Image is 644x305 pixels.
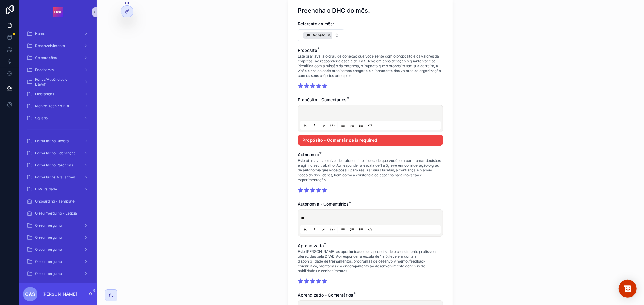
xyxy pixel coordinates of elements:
a: DIWErsidade [23,184,93,195]
span: Aprendizado [298,243,324,248]
div: Propósito - Comentários is required [298,135,443,146]
a: O seu mergulho [23,268,93,279]
span: Este pilar avalia o nível de autonomia e liberdade que você tem para tomar decisões e agir no seu... [298,158,443,182]
span: O seu mergulho [35,235,62,240]
span: Formulários Parcerias [35,163,73,168]
a: O seu mergulho [23,244,93,255]
span: Desenvolvimento [35,43,65,48]
a: O seu mergulho [23,256,93,267]
a: O seu mergulho - Letícia [23,208,93,219]
div: scrollable content [19,24,97,283]
span: Celebrações [35,55,57,60]
span: Aprendizado - Comentários [298,292,354,297]
a: Férias/Ausências e Dayoff [23,77,93,87]
a: Home [23,28,93,39]
a: Formulários Lideranças [23,148,93,159]
span: Autonomia [298,152,319,157]
a: Celebrações [23,52,93,63]
span: Este [PERSON_NAME] as oportunidades de aprendizado e crescimento profissional oferecidas pela DIW... [298,249,443,273]
span: Onboarding - Template [35,199,75,204]
a: O seu mergulho [23,220,93,231]
span: O seu mergulho [35,247,62,252]
a: Formulários Avaliações [23,172,93,183]
span: Propósito [298,48,317,53]
a: Formulários Parcerias [23,160,93,171]
span: Lideranças [35,92,54,96]
span: Referente ao mês: [298,21,334,26]
a: Mentor Técnico PDI [23,101,93,112]
span: Home [35,31,45,36]
span: Feedbacks [35,68,54,72]
a: Lideranças [23,89,93,99]
span: Formulários Avaliações [35,175,75,180]
span: Autonomia - Comentários [298,201,349,206]
span: Férias/Ausências e Dayoff [35,77,79,87]
span: CAS [25,291,35,298]
a: O seu mergulho [23,232,93,243]
a: Onboarding - Template [23,196,93,207]
span: Mentor Técnico PDI [35,104,69,108]
span: O seu mergulho - Letícia [35,211,77,216]
span: O seu mergulho [35,223,62,228]
span: 08. Agosto [306,33,325,38]
span: Propósito - Comentários [298,97,347,102]
span: Squads [35,116,48,121]
p: [PERSON_NAME] [42,291,77,297]
span: DIWErsidade [35,187,57,192]
img: App logo [53,7,63,17]
a: Formulários Diwers [23,136,93,146]
a: Feedbacks [23,64,93,75]
span: Formulários Lideranças [35,151,75,156]
a: Squads [23,113,93,124]
span: Este pilar avalia o grau de conexão que você sente com o propósito e os valores da empresa. Ao re... [298,54,443,78]
span: Formulários Diwers [35,139,69,143]
span: O seu mergulho [35,259,62,264]
button: Select Button [298,29,345,41]
button: Unselect 54 [303,32,334,39]
span: O seu mergulho [35,271,62,276]
button: Mostrar pesquisa [619,280,637,298]
h1: Preencha o DHC do mês. [298,6,370,15]
a: Desenvolvimento [23,40,93,51]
